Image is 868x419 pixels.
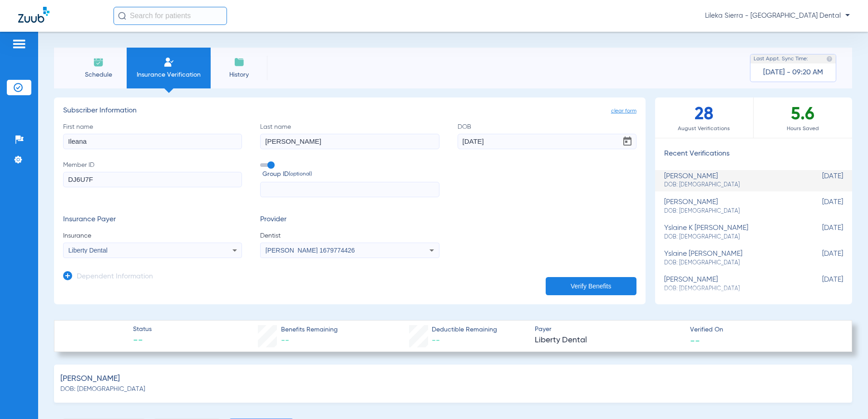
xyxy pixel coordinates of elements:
span: [DATE] [798,276,843,292]
span: DOB: [DEMOGRAPHIC_DATA] [60,385,145,394]
span: Liberty Dental [535,335,682,346]
h3: Provider [260,215,439,224]
span: Status [133,325,152,334]
span: [DATE] - 09:20 AM [763,68,823,77]
span: DOB: [DEMOGRAPHIC_DATA] [664,259,798,267]
span: [PERSON_NAME] [60,373,120,385]
span: -- [690,336,700,345]
label: Last name [260,122,439,149]
small: (optional) [289,170,312,179]
span: Lileka Sierra - [GEOGRAPHIC_DATA] Dental [705,11,850,20]
span: Hours Saved [754,124,852,133]
span: History [217,70,261,79]
input: Last name [260,134,439,149]
div: 28 [655,97,754,138]
span: Deductible Remaining [432,325,497,335]
img: Manual Insurance Verification [163,57,174,68]
h3: Dependent Information [77,273,153,282]
img: Schedule [93,57,104,68]
span: -- [281,336,289,345]
span: Liberty Dental [69,247,108,254]
span: Insurance [63,231,242,240]
span: DOB: [DEMOGRAPHIC_DATA] [664,233,798,241]
button: Open calendar [618,132,636,151]
div: [PERSON_NAME] [664,276,798,292]
span: -- [133,335,152,347]
img: Zuub Logo [18,7,49,23]
span: -- [432,336,440,345]
input: Search for patients [113,7,227,25]
div: yslaine [PERSON_NAME] [664,250,798,267]
h3: Recent Verifications [655,150,852,159]
div: [PERSON_NAME] [664,198,798,215]
label: Member ID [63,161,242,198]
span: Benefits Remaining [281,325,338,335]
span: August Verifications [655,124,753,133]
h3: Insurance Payer [63,215,242,224]
button: Verify Benefits [546,277,636,295]
input: First name [63,134,242,149]
img: hamburger-icon [12,39,26,49]
img: History [234,57,245,68]
span: Payer [535,325,682,334]
span: [DATE] [798,250,843,267]
label: First name [63,122,242,149]
span: DOB: [DEMOGRAPHIC_DATA] [664,181,798,189]
span: Insurance Verification [133,70,204,79]
span: Verified On [690,325,838,335]
span: Dentist [260,231,439,240]
span: DOB: [DEMOGRAPHIC_DATA] [664,207,798,215]
img: last sync help info [826,56,833,62]
span: Schedule [77,70,120,79]
span: Group ID [262,170,439,179]
h3: Subscriber Information [63,107,636,116]
iframe: Chat Widget [823,375,868,419]
input: Member ID [63,172,242,187]
span: [DATE] [798,198,843,215]
span: DOB: [DEMOGRAPHIC_DATA] [664,285,798,293]
input: DOBOpen calendar [458,134,636,149]
label: DOB [458,122,636,149]
div: [PERSON_NAME] [664,172,798,189]
span: clear form [611,107,636,116]
img: Search Icon [118,12,126,20]
div: 5.6 [754,97,852,138]
span: [DATE] [798,224,843,241]
span: [DATE] [798,172,843,189]
span: [PERSON_NAME] 1679774426 [266,247,355,254]
span: Last Appt. Sync Time: [754,54,808,63]
div: yslaine k [PERSON_NAME] [664,224,798,241]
